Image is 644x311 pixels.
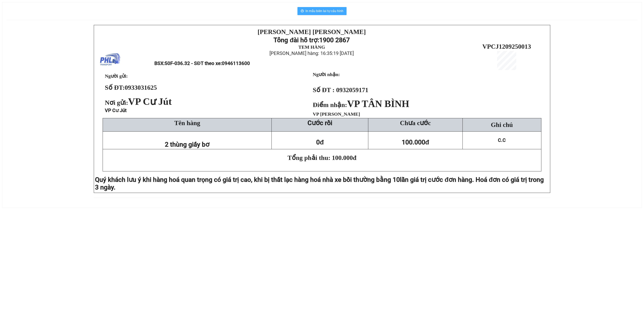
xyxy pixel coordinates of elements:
[316,138,324,146] span: 0đ
[298,44,325,50] strong: TEM HÀNG
[319,36,350,44] strong: 1900 2867
[297,7,347,15] button: printerIn mẫu biên lai tự cấu hình
[301,9,304,13] span: printer
[174,119,200,127] span: Tên hàng
[402,138,429,146] span: 100.000đ
[313,101,409,108] strong: Điểm nhận:
[313,72,340,77] strong: Người nhận:
[258,28,366,35] strong: [PERSON_NAME] [PERSON_NAME]
[313,111,360,117] span: VP [PERSON_NAME]
[100,50,120,70] img: logo
[165,61,250,66] span: 50F-036.32 - SĐT theo xe:
[105,99,173,106] span: Nơi gửi:
[498,137,506,143] span: C.C
[273,36,319,44] strong: Tổng đài hỗ trợ:
[313,86,334,94] strong: Số ĐT :
[269,50,354,56] span: [PERSON_NAME] hàng: 16:35:19 [DATE]
[105,73,128,79] span: Người gửi:
[128,96,172,107] span: VP Cư Jút
[154,61,250,66] span: BSX:
[400,119,431,127] span: Chưa cước
[336,86,368,94] span: 0932059171
[288,154,356,161] span: Tổng phải thu: 100.000đ
[482,43,531,50] span: VPCJ1209250013
[305,8,343,13] span: In mẫu biên lai tự cấu hình
[222,61,250,66] span: 0946113600
[105,84,157,91] strong: Số ĐT:
[347,98,409,109] span: VP TÂN BÌNH
[95,176,544,191] span: lần giá trị cước đơn hàng. Hoá đơn có giá trị trong 3 ngày.
[95,176,400,183] span: Quý khách lưu ý khi hàng hoá quan trọng có giá trị cao, khi bị thất lạc hàng hoá nhà xe bồi thườn...
[125,84,157,91] span: 0933031625
[308,119,332,127] strong: Cước rồi
[491,121,513,128] span: Ghi chú
[105,108,127,113] span: VP Cư Jút
[165,141,210,148] span: 2 thùng giấy bơ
